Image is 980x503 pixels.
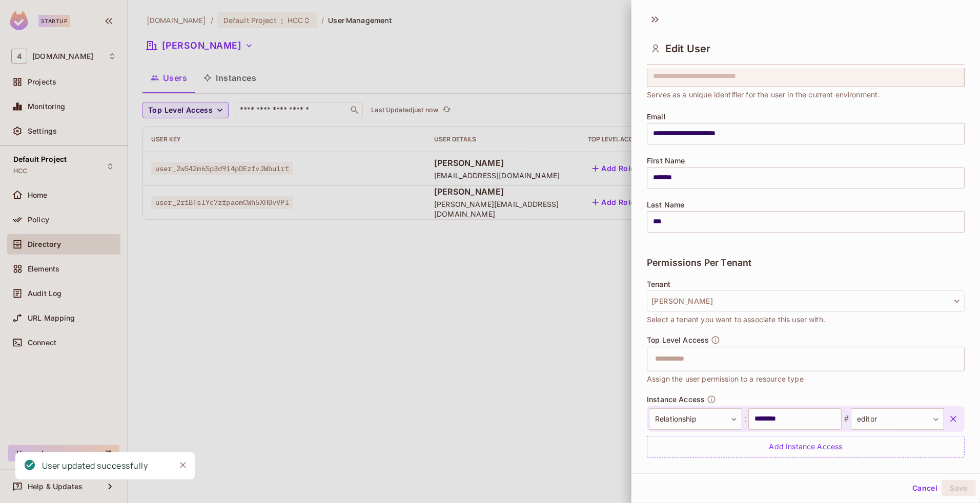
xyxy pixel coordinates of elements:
[175,457,191,473] button: Close
[665,43,710,55] span: Edit User
[647,395,705,404] span: Instance Access
[942,480,976,496] button: Save
[647,336,709,344] span: Top Level Access
[647,113,666,121] span: Email
[851,408,944,430] div: editor
[842,413,851,425] span: #
[647,280,670,288] span: Tenant
[959,358,961,360] button: Open
[649,408,742,430] div: Relationship
[742,413,748,425] span: :
[647,89,880,100] span: Serves as a unique identifier for the user in the current environment.
[647,201,684,209] span: Last Name
[647,373,804,385] span: Assign the user permission to a resource type
[647,258,751,268] span: Permissions Per Tenant
[647,436,965,458] div: Add Instance Access
[908,480,942,496] button: Cancel
[647,157,685,165] span: First Name
[42,459,148,472] div: User updated successfully
[647,314,825,325] span: Select a tenant you want to associate this user with.
[647,290,965,312] button: [PERSON_NAME]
